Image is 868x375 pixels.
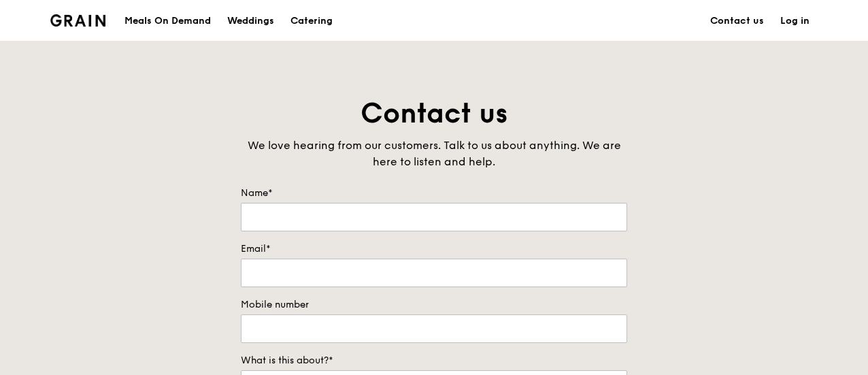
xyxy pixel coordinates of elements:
[219,1,282,42] a: Weddings
[772,1,818,42] a: Log in
[702,1,772,42] a: Contact us
[241,186,627,200] label: Name*
[290,1,333,42] div: Catering
[241,242,627,256] label: Email*
[282,1,341,42] a: Catering
[241,298,627,312] label: Mobile number
[241,95,627,132] h1: Contact us
[227,1,274,42] div: Weddings
[241,354,627,368] label: What is this about?*
[50,14,105,27] img: Grain
[241,137,627,170] div: We love hearing from our customers. Talk to us about anything. We are here to listen and help.
[124,1,211,42] div: Meals On Demand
